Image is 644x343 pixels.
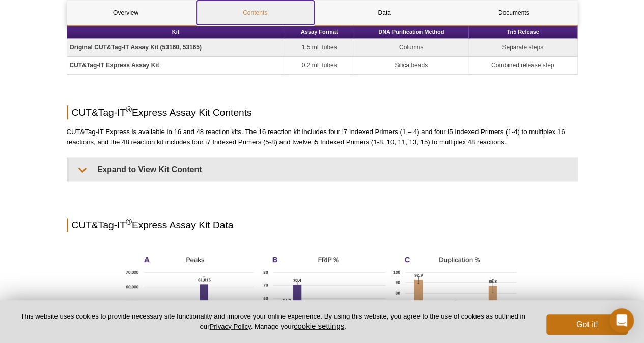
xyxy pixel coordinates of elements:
th: Kit [67,25,285,39]
strong: CUT&Tag-IT Express Assay Kit [70,62,159,69]
a: Documents [455,1,573,25]
a: Contents [197,1,314,25]
th: Assay Format [285,25,354,39]
td: Separate steps [469,39,577,57]
h2: CUT&Tag-IT Express Assay Kit Data [67,218,578,232]
sup: ® [126,105,132,114]
th: Tn5 Release [469,25,577,39]
h2: CUT&Tag-IT Express Assay Kit Contents [67,105,578,119]
p: This website uses cookies to provide necessary site functionality and improve your online experie... [16,312,529,331]
strong: Original CUT&Tag-IT Assay Kit (53160, 53165) [70,44,202,51]
a: Data [326,1,443,25]
sup: ® [126,217,132,226]
a: Overview [67,1,185,25]
td: 1.5 mL tubes [285,39,354,57]
td: Combined release step [469,57,577,74]
a: Privacy Policy [209,323,250,330]
button: cookie settings [294,322,344,330]
td: 0.2 mL tubes [285,57,354,74]
button: Got it! [546,314,628,335]
p: CUT&Tag-IT Express is available in 16 and 48 reaction kits. The 16 reaction kit includes four i7 ... [67,127,578,147]
td: Columns [354,39,469,57]
summary: Expand to View Kit Content [69,158,577,181]
th: DNA Purification Method [354,25,469,39]
td: Silica beads [354,57,469,74]
div: Open Intercom Messenger [609,308,634,333]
